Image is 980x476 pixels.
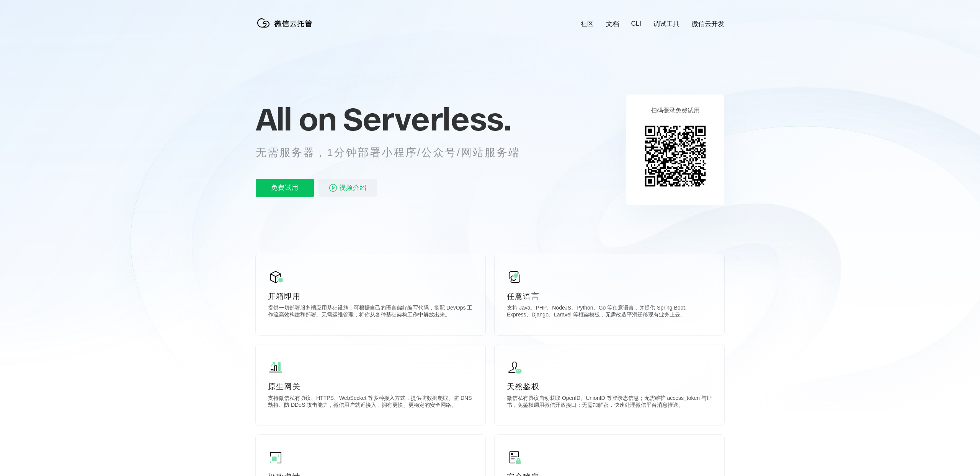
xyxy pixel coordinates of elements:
[692,20,724,28] a: 微信云开发
[343,100,511,138] span: Serverless.
[339,179,367,197] span: 视频介绍
[256,25,317,32] a: 微信云托管
[581,20,594,28] a: 社区
[631,20,641,28] a: CLI
[651,107,700,115] p: 扫码登录免费试用
[268,381,473,392] p: 原生网关
[507,291,712,302] p: 任意语言
[256,100,336,138] span: All on
[507,381,712,392] p: 天然鉴权
[653,20,679,28] a: 调试工具
[507,395,712,410] p: 微信私有协议自动获取 OpenID、UnionID 等登录态信息；无需维护 access_token 与证书，免鉴权调用微信开放接口；无需加解密，快速处理微信平台消息推送。
[268,395,473,410] p: 支持微信私有协议、HTTPS、WebSocket 等多种接入方式，提供防数据爬取、防 DNS 劫持、防 DDoS 攻击能力，微信用户就近接入，拥有更快、更稳定的安全网络。
[507,305,712,320] p: 支持 Java、PHP、NodeJS、Python、Go 等任意语言，并提供 Spring Boot、Express、Django、Laravel 等框架模板，无需改造平滑迁移现有业务上云。
[256,179,314,197] p: 免费试用
[256,145,534,160] p: 无需服务器，1分钟部署小程序/公众号/网站服务端
[328,183,338,192] img: video_play.svg
[268,291,473,302] p: 开箱即用
[268,305,473,320] p: 提供一切部署服务端应用基础设施，可根据自己的语言偏好编写代码，搭配 DevOps 工作流高效构建和部署。无需运维管理，将你从各种基础架构工作中解放出来。
[606,20,619,28] a: 文档
[256,15,317,31] img: 微信云托管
